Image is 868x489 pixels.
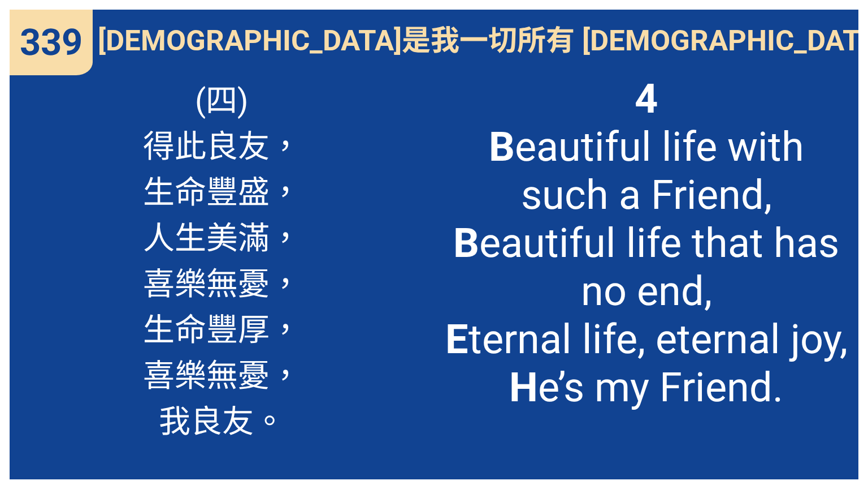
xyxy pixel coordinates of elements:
[509,363,538,411] b: H
[444,75,848,411] span: eautiful life with such a Friend, eautiful life that has no end, ternal life, eternal joy, e’s my...
[635,75,658,123] b: 4
[489,123,515,171] b: B
[445,315,468,363] b: E
[453,219,479,267] b: B
[20,21,83,64] span: 339
[143,75,301,441] span: (四) 得此良友， 生命豐盛， 人生美滿， 喜樂無憂， 生命豐厚， 喜樂無憂， 我良友。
